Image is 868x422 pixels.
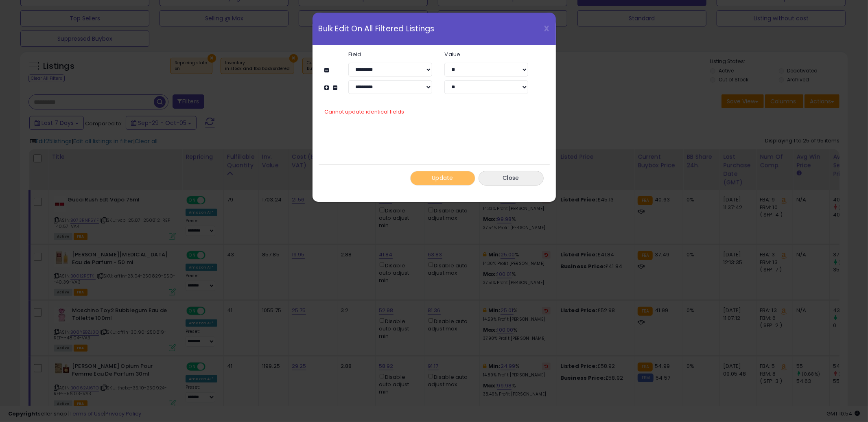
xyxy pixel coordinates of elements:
span: X [544,23,550,34]
label: Field [342,52,438,57]
span: Update [432,174,453,182]
span: Cannot update identical fields [325,108,404,116]
label: Value [438,52,534,57]
button: Close [479,171,544,185]
span: Bulk Edit On All Filtered Listings [319,25,435,33]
